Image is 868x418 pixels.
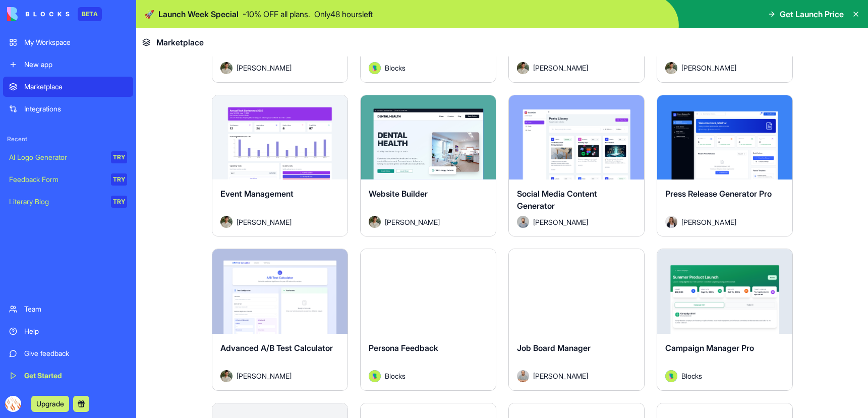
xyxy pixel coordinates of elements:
div: Integrations [24,104,127,114]
div: Team [24,304,127,314]
a: New app [3,54,133,75]
button: Upgrade [31,396,69,412]
a: Campaign Manager ProAvatarBlocks [657,249,793,391]
a: BETA [7,7,102,21]
span: [PERSON_NAME] [533,217,588,227]
span: Advanced A/B Test Calculator [220,343,333,353]
a: Feedback FormTRY [3,169,133,190]
a: Persona FeedbackAvatarBlocks [360,249,496,391]
span: Campaign Manager Pro [665,343,754,353]
span: Press Release Generator Pro [665,189,772,199]
span: Get Launch Price [780,8,844,20]
span: Job Board Manager [517,343,591,353]
span: [PERSON_NAME] [533,371,588,381]
a: Help [3,321,133,341]
img: Avatar [369,370,381,382]
a: Event ManagementAvatar[PERSON_NAME] [212,95,348,237]
div: Give feedback [24,348,127,359]
img: Avatar [220,216,233,228]
div: BETA [78,7,102,21]
a: Integrations [3,99,133,119]
span: Persona Feedback [369,343,438,353]
div: TRY [111,173,127,186]
a: Press Release Generator ProAvatar[PERSON_NAME] [657,95,793,237]
a: AI Logo GeneratorTRY [3,147,133,167]
div: Literary Blog [9,197,104,207]
img: Avatar [369,62,381,74]
span: Launch Week Special [158,8,239,20]
a: Marketplace [3,77,133,97]
img: logo [7,7,70,21]
p: Only 48 hours left [314,8,373,20]
img: Avatar [665,62,677,74]
a: Get Started [3,366,133,386]
img: Avatar [220,370,233,382]
a: Advanced A/B Test CalculatorAvatar[PERSON_NAME] [212,249,348,391]
span: [PERSON_NAME] [237,371,292,381]
span: [PERSON_NAME] [237,217,292,227]
div: Marketplace [24,82,127,92]
img: Avatar [369,216,381,228]
img: Avatar [220,62,233,74]
span: Event Management [220,189,294,199]
div: AI Logo Generator [9,152,104,162]
div: Get Started [24,371,127,381]
a: Upgrade [31,398,69,408]
div: Feedback Form [9,174,104,185]
a: Website BuilderAvatar[PERSON_NAME] [360,95,496,237]
span: [PERSON_NAME] [385,217,440,227]
img: Avatar [517,216,529,228]
a: Literary BlogTRY [3,192,133,212]
span: Recent [3,135,133,143]
a: My Workspace [3,32,133,52]
img: Avatar [665,216,677,228]
span: Social Media Content Generator [517,189,597,211]
img: ACg8ocKoFsET7x947dadj6d7cXAxuKfe-d5FSvZvQkLH5AoqPjD52GU=s96-c [5,396,21,412]
img: Avatar [517,62,529,74]
div: TRY [111,151,127,163]
span: [PERSON_NAME] [237,63,292,73]
span: Blocks [385,371,406,381]
span: Blocks [681,371,702,381]
div: My Workspace [24,37,127,47]
p: - 10 % OFF all plans. [243,8,310,20]
a: Give feedback [3,343,133,364]
span: 🚀 [144,8,154,20]
div: New app [24,59,127,70]
div: TRY [111,196,127,208]
img: Avatar [517,370,529,382]
span: Blocks [385,63,406,73]
span: Marketplace [156,36,204,48]
span: [PERSON_NAME] [533,63,588,73]
span: Website Builder [369,189,428,199]
a: Team [3,299,133,319]
img: Avatar [665,370,677,382]
a: Job Board ManagerAvatar[PERSON_NAME] [508,249,645,391]
a: Social Media Content GeneratorAvatar[PERSON_NAME] [508,95,645,237]
span: [PERSON_NAME] [681,63,736,73]
div: Help [24,326,127,336]
span: [PERSON_NAME] [681,217,736,227]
